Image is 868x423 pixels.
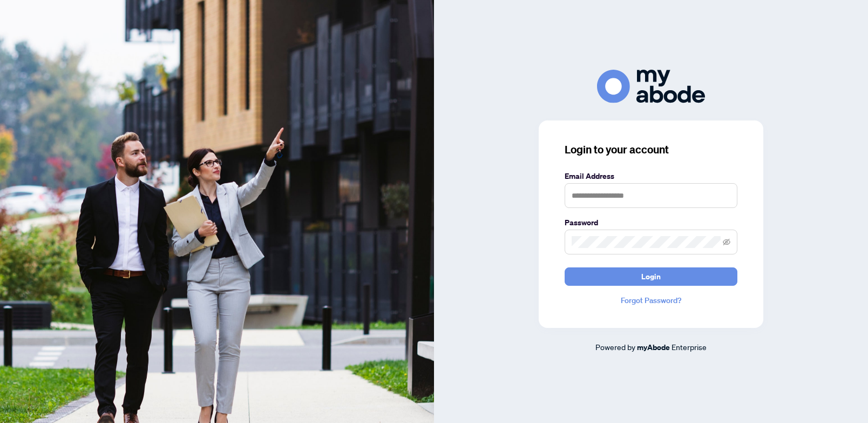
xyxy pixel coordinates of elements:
label: Password [565,217,737,229]
label: Email Address [565,170,737,182]
span: Login [641,268,661,285]
span: Powered by [595,342,635,352]
a: myAbode [637,341,670,353]
img: ma-logo [597,70,705,103]
h3: Login to your account [565,142,737,157]
span: eye-invisible [723,238,730,246]
button: Login [565,267,737,286]
a: Forgot Password? [565,294,737,306]
span: Enterprise [672,342,707,352]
